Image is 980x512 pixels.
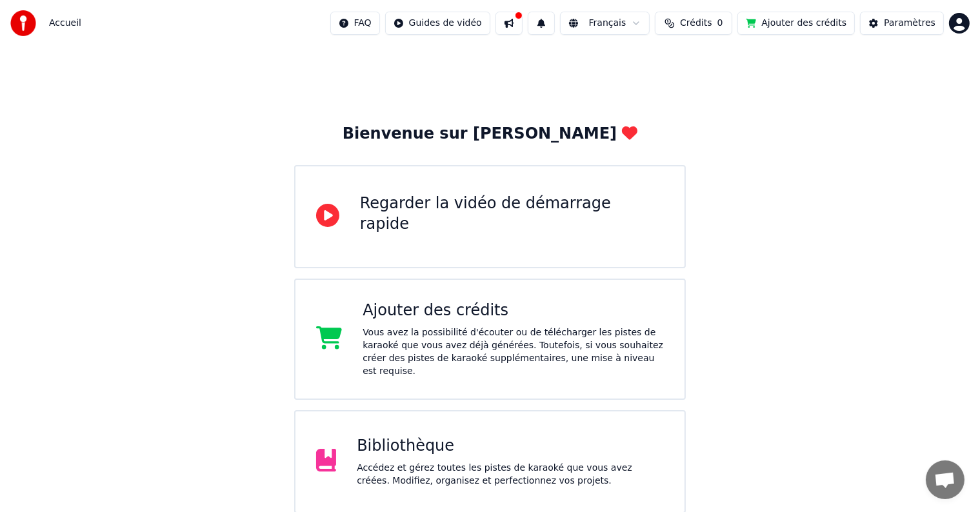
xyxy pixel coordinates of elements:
[363,300,664,321] div: Ajouter des crédits
[330,12,380,35] button: FAQ
[49,17,81,30] nav: breadcrumb
[860,12,944,35] button: Paramètres
[357,462,664,487] div: Accédez et gérez toutes les pistes de karaoké que vous avez créées. Modifiez, organisez et perfec...
[737,12,855,35] button: Ajouter des crédits
[385,12,490,35] button: Guides de vidéo
[343,124,637,144] div: Bienvenue sur [PERSON_NAME]
[363,326,664,378] div: Vous avez la possibilité d'écouter ou de télécharger les pistes de karaoké que vous avez déjà gén...
[360,193,665,235] div: Regarder la vidéo de démarrage rapide
[49,17,81,30] span: Accueil
[884,17,935,30] div: Paramètres
[357,436,664,457] div: Bibliothèque
[10,10,36,36] img: youka
[680,17,712,30] span: Crédits
[717,17,723,30] span: 0
[926,460,965,499] div: Ouvrir le chat
[655,12,732,35] button: Crédits0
